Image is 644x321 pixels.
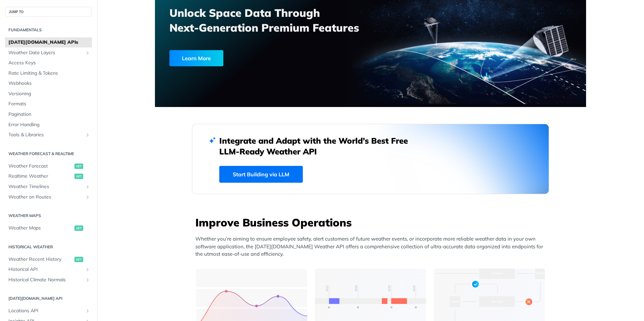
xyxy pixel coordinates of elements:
[8,173,73,180] span: Realtime Weather
[8,91,90,97] span: Versioning
[5,68,92,78] a: Rate Limiting & Tokens
[5,78,92,88] a: Webhooks
[8,111,90,118] span: Pagination
[195,235,549,258] p: Whether you’re aiming to ensure employee safety, alert customers of future weather events, or inc...
[5,27,92,33] h2: Fundamentals
[85,132,90,138] button: Show subpages for Tools & Libraries
[5,120,92,130] a: Error Handling
[5,223,92,233] a: Weather Mapsget
[74,174,83,179] span: get
[8,121,90,128] span: Error Handling
[5,171,92,181] a: Realtime Weatherget
[169,5,378,35] h3: Unlock Space Data Through Next-Generation Premium Features
[5,254,92,264] a: Weather Recent Historyget
[8,256,73,263] span: Weather Recent History
[219,166,303,183] a: Start Building via LLM
[5,213,92,219] h2: Weather Maps
[85,194,90,200] button: Show subpages for Weather on Routes
[5,275,92,285] a: Historical Climate NormalsShow subpages for Historical Climate Normals
[85,277,90,283] button: Show subpages for Historical Climate Normals
[8,60,90,66] span: Access Keys
[5,58,92,68] a: Access Keys
[74,164,83,169] span: get
[5,295,92,301] h2: [DATE][DOMAIN_NAME] API
[5,182,92,192] a: Weather TimelinesShow subpages for Weather Timelines
[195,215,549,230] h3: Improve Business Operations
[8,266,83,273] span: Historical API
[85,184,90,189] button: Show subpages for Weather Timelines
[74,257,83,262] span: get
[8,163,73,170] span: Weather Forecast
[5,99,92,109] a: Formats
[219,135,418,157] h2: Integrate and Adapt with the World’s Best Free LLM-Ready Weather API
[8,39,90,46] span: [DATE][DOMAIN_NAME] APIs
[8,49,83,56] span: Weather Data Layers
[169,50,223,66] div: Learn More
[5,264,92,275] a: Historical APIShow subpages for Historical API
[85,308,90,314] button: Show subpages for Locations API
[5,48,92,58] a: Weather Data LayersShow subpages for Weather Data Layers
[5,130,92,140] a: Tools & LibrariesShow subpages for Tools & Libraries
[8,194,83,201] span: Weather on Routes
[5,89,92,99] a: Versioning
[8,132,83,138] span: Tools & Libraries
[8,70,90,77] span: Rate Limiting & Tokens
[5,7,92,17] button: JUMP TO
[8,277,83,283] span: Historical Climate Normals
[5,161,92,171] a: Weather Forecastget
[5,37,92,47] a: [DATE][DOMAIN_NAME] APIs
[74,225,83,231] span: get
[8,308,83,314] span: Locations API
[5,192,92,202] a: Weather on RoutesShow subpages for Weather on Routes
[169,50,336,66] a: Learn More
[5,306,92,316] a: Locations APIShow subpages for Locations API
[5,244,92,250] h2: Historical Weather
[8,101,90,107] span: Formats
[5,151,92,157] h2: Weather Forecast & realtime
[85,50,90,56] button: Show subpages for Weather Data Layers
[85,267,90,272] button: Show subpages for Historical API
[8,80,90,87] span: Webhooks
[8,225,73,231] span: Weather Maps
[8,183,83,190] span: Weather Timelines
[5,109,92,119] a: Pagination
